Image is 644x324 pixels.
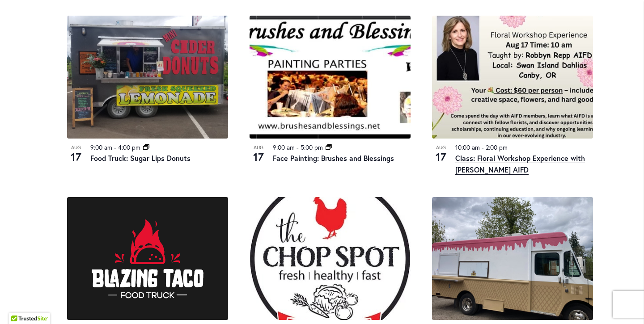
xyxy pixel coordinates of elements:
time: 4:00 pm [118,143,140,151]
time: 10:00 am [455,143,480,151]
span: Aug [250,144,267,151]
span: - [297,143,299,151]
img: Brushes and Blessings – Face Painting [250,16,411,139]
img: THE CHOP SPOT PDX – Food Truck [250,197,411,320]
time: 9:00 am [90,143,112,151]
span: - [114,143,116,151]
iframe: Launch Accessibility Center [7,292,32,317]
img: Food Truck: Sugar Lips Apple Cider Donuts [67,16,228,139]
img: Blazing Taco Food Truck [67,197,228,320]
time: 2:00 pm [486,143,508,151]
a: Class: Floral Workshop Experience with [PERSON_NAME] AIFD [455,153,585,175]
span: 17 [432,149,450,164]
img: Class: Floral Workshop Experience [432,16,593,139]
time: 5:00 pm [301,143,323,151]
img: Food Truck: The Big Scoop [432,197,593,320]
span: 17 [250,149,267,164]
a: Food Truck: Sugar Lips Donuts [90,153,191,163]
span: Aug [67,144,85,151]
span: Aug [432,144,450,151]
span: 17 [67,149,85,164]
a: Face Painting: Brushes and Blessings [273,153,394,163]
time: 9:00 am [273,143,295,151]
span: - [482,143,484,151]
